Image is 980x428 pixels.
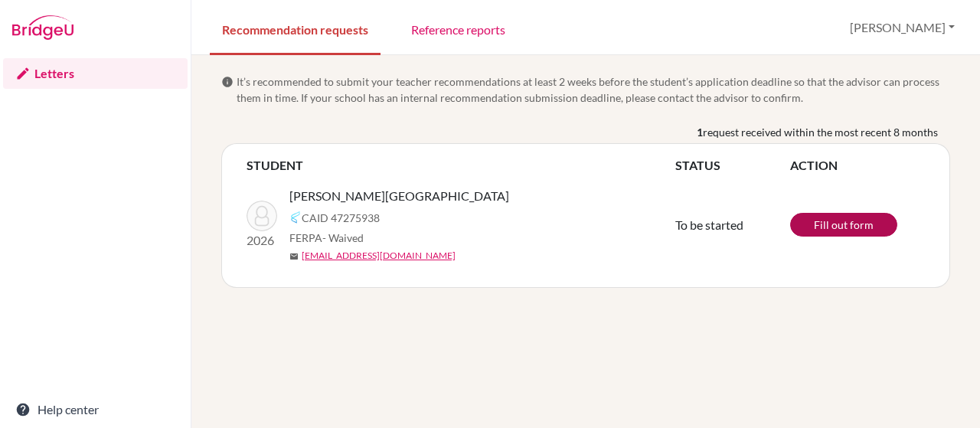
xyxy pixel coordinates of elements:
[322,231,364,244] span: - Waived
[247,201,277,231] img: Stojadinovic, Eo
[237,74,950,106] span: It’s recommended to submit your teacher recommendations at least 2 weeks before the student’s app...
[221,76,234,88] span: info
[3,394,188,425] a: Help center
[675,156,790,175] th: STATUS
[3,58,188,89] a: Letters
[247,231,277,250] p: 2026
[289,252,299,261] span: mail
[12,15,73,40] img: Bridge-U
[302,249,456,263] a: [EMAIL_ADDRESS][DOMAIN_NAME]
[289,211,302,224] img: Common App logo
[289,230,364,246] span: FERPA
[675,217,743,232] span: To be started
[247,156,675,175] th: STUDENT
[302,210,380,226] span: CAID 47275938
[703,124,938,140] span: request received within the most recent 8 months
[843,13,962,42] button: [PERSON_NAME]
[790,156,925,175] th: ACTION
[790,213,897,237] a: Fill out form
[289,187,509,205] span: [PERSON_NAME][GEOGRAPHIC_DATA]
[399,2,518,55] a: Reference reports
[697,124,703,140] b: 1
[210,2,381,55] a: Recommendation requests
